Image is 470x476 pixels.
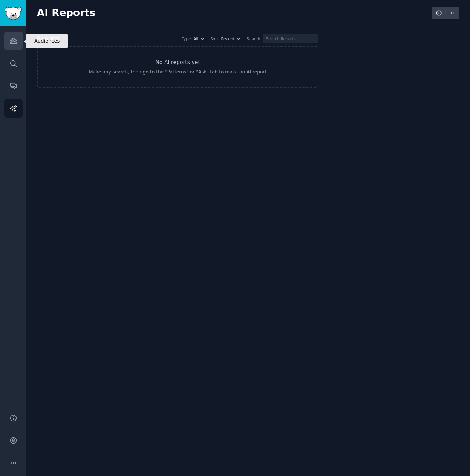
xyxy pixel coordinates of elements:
[155,58,200,66] h3: No AI reports yet
[221,36,234,41] span: Recent
[193,36,198,41] span: All
[210,36,219,41] div: Sort
[5,7,22,20] img: GummySearch logo
[221,36,241,41] button: Recent
[263,34,318,43] input: Search Reports
[246,36,260,41] div: Search
[37,34,60,44] h2: Reports
[193,36,205,41] button: All
[182,36,191,41] div: Type
[37,7,95,19] h2: AI Reports
[89,69,266,76] div: Make any search, then go to the "Patterns" or "Ask" tab to make an AI report
[37,46,318,88] a: No AI reports yetMake any search, then go to the "Patterns" or "Ask" tab to make an AI report
[62,35,66,41] span: 0
[432,7,459,20] a: Info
